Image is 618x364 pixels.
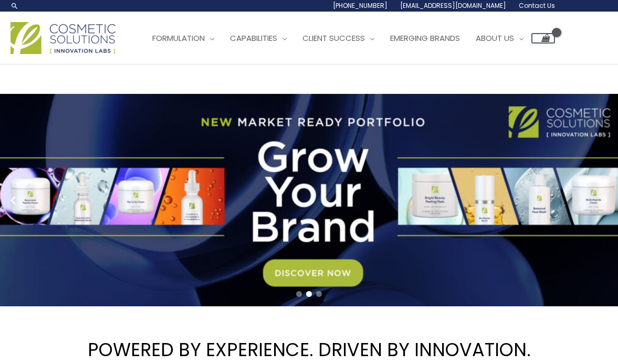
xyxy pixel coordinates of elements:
span: Go to slide 3 [316,291,322,297]
a: Capabilities [222,23,295,54]
span: Capabilities [230,33,277,44]
span: Contact Us [519,1,555,10]
button: Next slide [597,192,613,208]
nav: Site Navigation [137,23,555,54]
a: Emerging Brands [382,23,468,54]
span: [EMAIL_ADDRESS][DOMAIN_NAME] [400,1,506,10]
img: Cosmetic Solutions Logo [11,22,116,54]
a: About Us [468,23,531,54]
a: Formulation [144,23,222,54]
span: Go to slide 2 [306,291,312,297]
span: Formulation [152,33,205,44]
a: Client Success [295,23,382,54]
span: About Us [476,33,514,44]
button: Previous slide [5,192,21,208]
span: Go to slide 1 [296,291,302,297]
span: Emerging Brands [390,33,460,44]
span: [PHONE_NUMBER] [333,1,387,10]
span: Client Success [302,33,365,44]
a: Search icon link [11,2,19,10]
a: View Shopping Cart, empty [531,33,555,44]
